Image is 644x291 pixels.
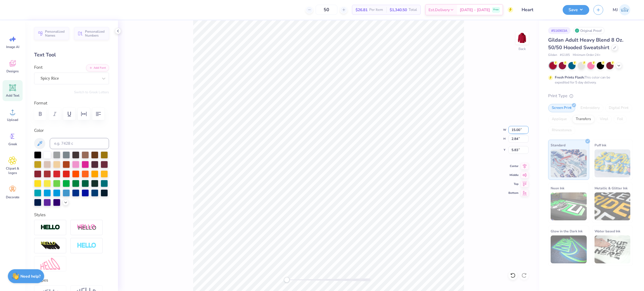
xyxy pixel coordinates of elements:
span: $1,340.50 [390,7,407,13]
span: MJ [613,7,618,13]
span: Upload [7,118,18,122]
span: Glow in the Dark Ink [551,228,583,234]
span: Minimum Order: 24 + [573,53,601,58]
span: Gildan Adult Heavy Blend 8 Oz. 50/50 Hooded Sweatshirt [548,37,623,51]
button: Switch to Greek Letters [74,90,109,94]
span: Greek [8,142,17,146]
img: Water based Ink [595,235,631,263]
button: Save [563,5,589,15]
span: Center [508,164,518,168]
span: Total [409,7,417,13]
div: Digital Print [605,104,632,112]
img: Mark Joshua Mullasgo [619,4,630,15]
span: Middle [508,173,518,177]
img: Negative Space [77,242,96,249]
label: Font [34,64,42,71]
img: Free Distort [41,258,60,270]
span: Bottom [508,191,518,195]
span: Standard [551,142,565,148]
img: Puff Ink [595,149,631,177]
img: Neon Ink [551,192,587,220]
button: Add Font [86,64,109,71]
div: Foil [614,115,627,123]
strong: Fresh Prints Flash: [555,75,584,80]
div: Text Tool [34,51,109,59]
div: Rhinestones [548,126,575,135]
a: MJ [610,4,633,15]
span: Est. Delivery [428,7,450,13]
div: Transfers [572,115,595,123]
img: Glow in the Dark Ink [551,235,587,263]
input: e.g. 7428 c [50,138,109,149]
button: Personalized Names [34,27,69,40]
span: Designs [6,69,19,73]
span: Metallic & Glitter Ink [595,185,628,191]
img: Shadow [77,224,96,231]
div: Back [518,46,526,51]
div: Applique [548,115,570,123]
img: Stroke [41,224,60,231]
span: Per Item [369,7,383,13]
div: # 516903A [548,27,570,34]
span: Puff Ink [595,142,606,148]
span: Gildan [548,53,557,58]
label: Format [34,100,109,106]
div: Embroidery [577,104,603,112]
span: Personalized Numbers [85,30,106,37]
span: Personalized Names [45,30,66,37]
div: Screen Print [548,104,575,112]
img: 3D Illusion [41,241,60,250]
div: Print Type [548,93,633,99]
img: Standard [551,149,587,177]
img: Back [517,32,528,44]
input: – – [316,5,337,15]
span: $26.81 [356,7,368,13]
span: Decorate [6,195,19,199]
span: # G185 [560,53,570,58]
div: Vinyl [596,115,612,123]
img: Metallic & Glitter Ink [595,192,631,220]
span: Clipart & logos [3,166,22,175]
div: Accessibility label [284,277,290,283]
label: Color [34,127,109,134]
span: Top [508,182,518,186]
div: This color can be expedited for 5 day delivery. [555,75,624,85]
span: Add Text [6,93,19,98]
span: [DATE] - [DATE] [460,7,490,13]
span: Water based Ink [595,228,620,234]
div: Original Proof [573,27,605,34]
label: Styles [34,212,46,218]
span: Neon Ink [551,185,564,191]
button: Personalized Numbers [74,27,109,40]
strong: Need help? [20,274,41,279]
span: Image AI [6,45,19,49]
input: Untitled Design [517,4,558,15]
span: Free [493,8,499,12]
